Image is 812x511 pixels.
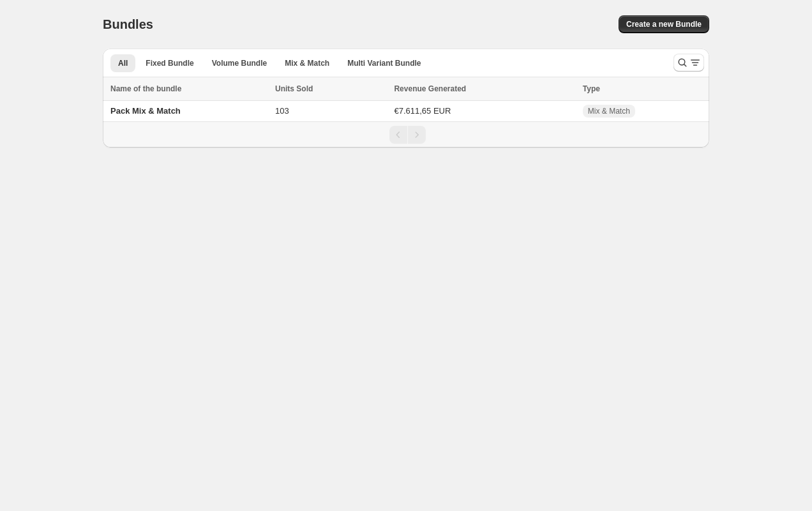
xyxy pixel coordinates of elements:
[275,82,326,95] button: Units Sold
[275,82,313,95] span: Units Sold
[212,58,267,68] span: Volume Bundle
[394,106,451,116] span: €7.611,65 EUR
[146,58,193,68] span: Fixed Bundle
[103,121,709,148] nav: Pagination
[673,54,704,72] button: Search and filter results
[275,106,289,116] span: 103
[626,19,702,29] span: Create a new Bundle
[110,82,267,95] div: Name of the bundle
[583,82,702,95] div: Type
[394,82,479,95] button: Revenue Generated
[588,106,630,116] span: Mix & Match
[285,58,329,68] span: Mix & Match
[118,58,128,68] span: All
[619,15,709,33] button: Create a new Bundle
[394,82,466,95] span: Revenue Generated
[103,17,153,32] h1: Bundles
[110,106,181,116] span: Pack Mix & Match
[347,58,421,68] span: Multi Variant Bundle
